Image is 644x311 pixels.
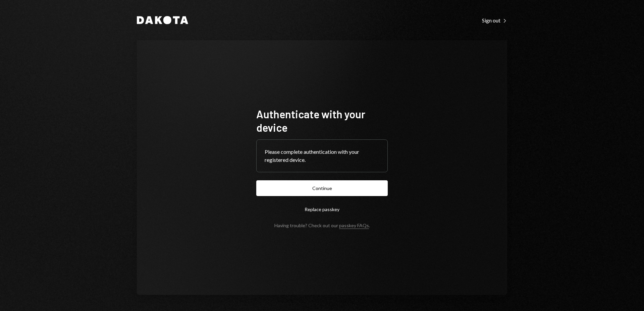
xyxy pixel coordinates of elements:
[256,180,388,196] button: Continue
[256,107,388,134] h1: Authenticate with your device
[274,223,370,228] div: Having trouble? Check out our .
[482,16,507,24] a: Sign out
[482,17,507,24] div: Sign out
[339,223,369,229] a: passkey FAQs
[256,201,388,217] button: Replace passkey
[265,148,379,164] div: Please complete authentication with your registered device.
